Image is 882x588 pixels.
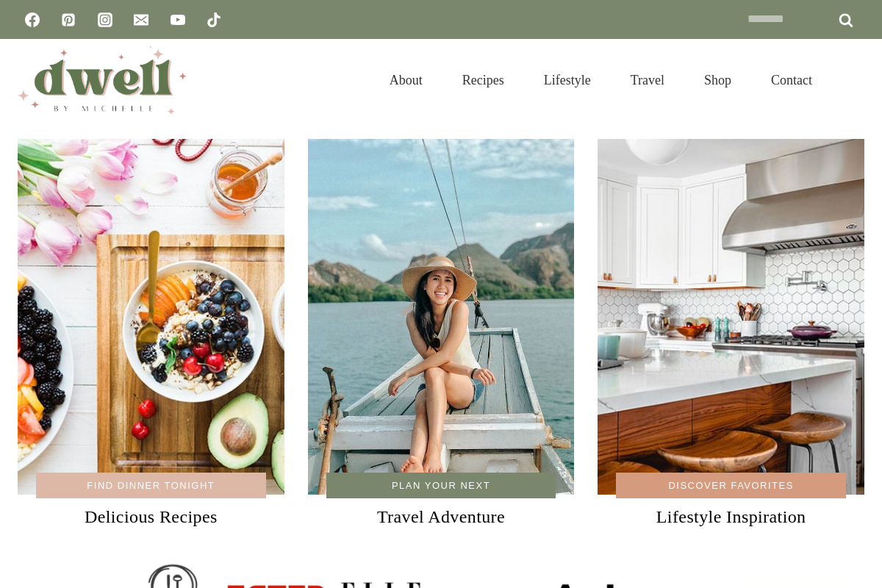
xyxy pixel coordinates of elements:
a: Recipes [442,54,524,106]
nav: Primary Navigation [370,54,832,106]
a: About [370,54,442,106]
a: TikTok [199,5,229,35]
a: Contact [751,54,832,106]
a: YouTube [163,5,193,35]
a: Pinterest [54,5,83,35]
a: Instagram [90,5,120,35]
a: Shop [684,54,751,106]
a: Travel [611,54,684,106]
a: Facebook [18,5,47,35]
a: Lifestyle [524,54,611,106]
a: Email [126,5,156,35]
button: View Search Form [839,68,864,93]
img: DWELL by michelle [18,46,187,114]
